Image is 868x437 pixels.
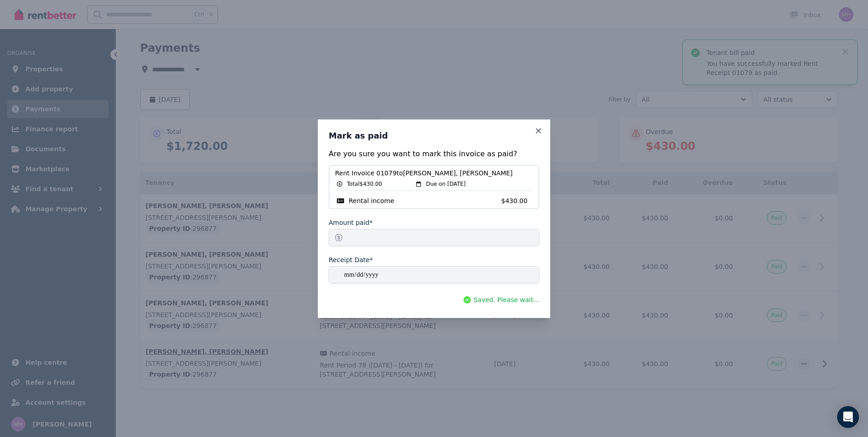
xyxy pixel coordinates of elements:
[426,180,465,188] span: Due on [DATE]
[473,295,539,304] span: Saved. Please wait...
[329,149,539,159] p: Are you sure you want to mark this invoice as paid?
[329,130,539,141] h3: Mark as paid
[329,255,373,264] label: Receipt Date*
[837,406,859,428] div: Open Intercom Messenger
[501,196,533,205] span: $430.00
[349,196,394,205] span: Rental income
[335,169,533,178] span: Rent Invoice 01079 to [PERSON_NAME], [PERSON_NAME]
[347,180,382,188] span: Total $430.00
[329,218,373,227] label: Amount paid*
